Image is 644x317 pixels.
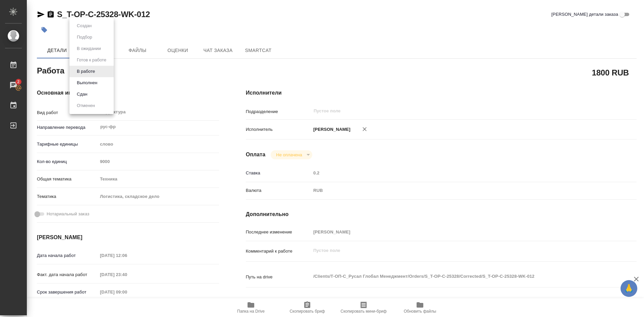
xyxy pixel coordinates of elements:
button: Создан [75,22,94,30]
button: Отменен [75,102,97,109]
button: В работе [75,68,97,75]
button: Сдан [75,91,89,98]
button: Подбор [75,34,94,41]
button: В ожидании [75,45,103,52]
button: Готов к работе [75,56,108,64]
button: Выполнен [75,79,99,87]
